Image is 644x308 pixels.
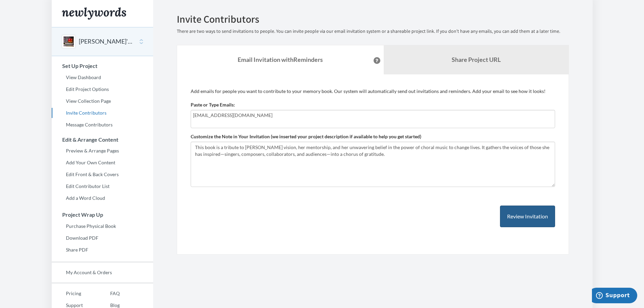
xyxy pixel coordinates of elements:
a: View Collection Page [52,96,153,106]
a: Edit Front & Back Covers [52,169,153,180]
h3: Set Up Project [52,63,153,69]
a: Pricing [52,288,96,299]
a: Share PDF [52,245,153,255]
textarea: This book is a tribute to [PERSON_NAME] vision, her mentorship, and her unwavering belief in the ... [191,142,555,187]
a: View Dashboard [52,72,153,82]
a: Add a Word Cloud [52,193,153,203]
button: [PERSON_NAME]'s Farewell [79,37,134,46]
button: Review Invitation [500,206,555,228]
strong: Email Invitation with Reminders [238,56,323,63]
p: Add emails for people you want to contribute to your memory book. Our system will automatically s... [191,88,555,95]
h2: Invite Contributors [177,14,569,25]
label: Customize the Note in Your Invitation (we inserted your project description if available to help ... [191,133,421,140]
a: Edit Contributor List [52,181,153,191]
h3: Project Wrap Up [52,212,153,218]
a: Purchase Physical Book [52,221,153,231]
a: Message Contributors [52,120,153,130]
b: Share Project URL [452,56,501,63]
a: Edit Project Options [52,84,153,94]
h3: Edit & Arrange Content [52,137,153,143]
a: Download PDF [52,233,153,243]
a: Preview & Arrange Pages [52,146,153,156]
iframe: Opens a widget where you can chat to one of our agents [592,288,637,305]
a: FAQ [96,288,120,299]
a: Add Your Own Content [52,158,153,168]
a: My Account & Orders [52,267,153,278]
input: Add contributor email(s) here... [193,112,553,119]
img: Newlywords logo [62,7,126,20]
label: Paste or Type Emails: [191,101,235,108]
p: There are two ways to send invitations to people. You can invite people via our email invitation ... [177,28,569,35]
a: Invite Contributors [52,108,153,118]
